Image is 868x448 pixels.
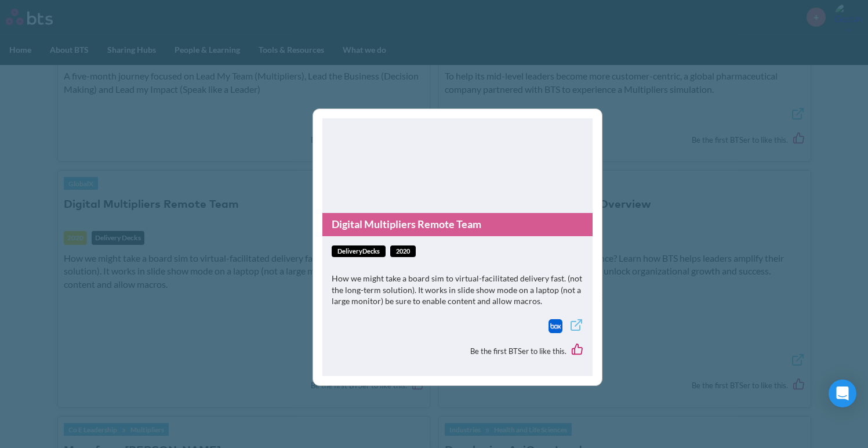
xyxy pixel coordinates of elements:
[549,319,562,333] a: Download file from Box
[332,335,583,367] div: Be the first BTSer to like this.
[549,319,562,333] img: Box logo
[322,213,593,236] a: Digital Multipliers Remote Team
[332,273,583,307] p: How we might take a board sim to virtual-facilitated delivery fast. (not the long-term solution)....
[829,380,856,407] div: Open Intercom Messenger
[569,318,583,335] a: External link
[390,245,416,258] span: 2020
[332,245,386,258] span: deliveryDecks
